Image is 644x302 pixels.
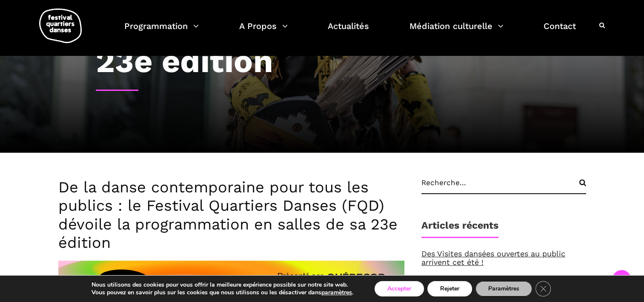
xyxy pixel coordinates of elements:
img: logo-fqd-med [39,9,82,43]
a: Programmation [124,19,199,44]
button: Close GDPR Cookie Banner [535,281,551,296]
a: Des Visites dansées ouvertes au public arrivent cet été ! [421,249,565,267]
input: Recherche... [421,178,586,194]
a: Contact [544,19,576,44]
h1: Articles récents [421,220,498,238]
a: Médiation culturelle [409,19,504,44]
button: Paramètres [475,281,532,296]
p: Vous pouvez en savoir plus sur les cookies que nous utilisons ou les désactiver dans . [92,289,353,296]
a: Actualités [328,19,369,44]
button: Rejeter [427,281,472,296]
h3: De la danse contemporaine pour tous les publics : le Festival Quartiers Danses (FQD) dévoile la p... [58,178,404,252]
button: paramètres [321,289,352,296]
button: Accepter [375,281,424,296]
a: A Propos [239,19,288,44]
p: Nous utilisons des cookies pour vous offrir la meilleure expérience possible sur notre site web. [92,281,353,289]
a: Le Festival Quartiers Danses (FQD) dévoile la programmation en salles de sa 23e édition [421,274,578,300]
